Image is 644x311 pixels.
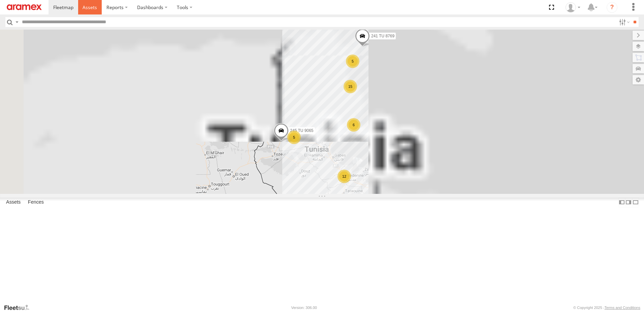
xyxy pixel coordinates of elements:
[573,306,640,310] div: © Copyright 2025 -
[346,55,359,68] div: 5
[344,80,357,93] div: 15
[3,198,24,207] label: Assets
[633,75,644,84] label: Map Settings
[291,306,317,310] div: Version: 306.00
[607,2,617,13] i: ?
[625,198,632,207] label: Dock Summary Table to the Right
[371,34,394,38] span: 241 TU 8769
[4,304,35,311] a: Visit our Website
[347,118,360,132] div: 6
[287,131,301,144] div: 5
[290,129,313,133] span: 245 TU 9065
[632,198,639,207] label: Hide Summary Table
[14,17,20,27] label: Search Query
[563,2,583,12] div: Nejah Benkhalifa
[7,4,42,10] img: aramex-logo.svg
[616,17,631,27] label: Search Filter Options
[337,170,351,183] div: 12
[605,306,640,310] a: Terms and Conditions
[618,198,625,207] label: Dock Summary Table to the Left
[25,198,47,207] label: Fences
